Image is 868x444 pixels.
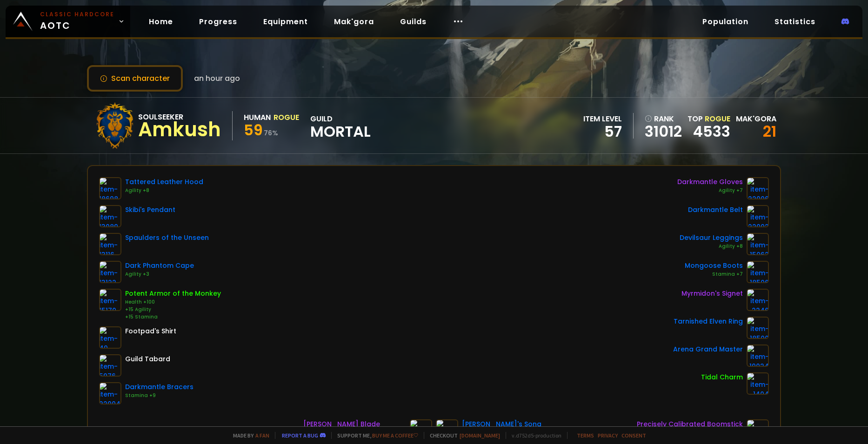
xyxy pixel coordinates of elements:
[310,125,371,139] span: Mortal
[583,125,622,139] div: 57
[99,205,121,227] img: item-13089
[40,10,114,33] span: AOTC
[125,313,221,321] div: +15 Stamina
[256,12,315,31] a: Equipment
[125,233,209,243] div: Spaulders of the Unseen
[244,112,271,123] div: Human
[747,372,769,395] img: item-1404
[747,205,769,227] img: item-22002
[125,271,194,278] div: Agility +3
[695,12,756,31] a: Population
[693,121,730,142] a: 4533
[747,289,769,311] img: item-2246
[767,12,823,31] a: Statistics
[393,12,434,31] a: Guilds
[125,392,194,399] div: Stamina +9
[331,432,418,439] span: Support me,
[125,326,176,336] div: Footpad's Shirt
[736,125,776,139] div: 21
[747,345,769,367] img: item-19024
[688,205,743,215] div: Darkmantle Belt
[621,432,646,439] a: Consent
[303,419,406,429] div: [PERSON_NAME] Blade
[685,261,743,271] div: Mongoose Boots
[747,317,769,339] img: item-18500
[125,306,221,313] div: +15 Agility
[192,12,245,31] a: Progress
[637,419,743,429] div: Precisely Calibrated Boomstick
[6,6,130,37] a: Classic HardcoreAOTC
[125,289,221,298] div: Potent Armor of the Monkey
[194,73,240,84] span: an hour ago
[460,432,500,439] a: [DOMAIN_NAME]
[701,372,743,382] div: Tidal Charm
[138,123,221,137] div: Amkush
[372,432,418,439] a: Buy me a coffee
[244,119,263,140] span: 59
[673,345,743,354] div: Arena Grand Master
[99,382,121,404] img: item-22004
[747,233,769,255] img: item-15062
[736,113,776,125] div: Mak'gora
[685,271,743,278] div: Stamina +7
[125,298,221,306] div: Health +100
[583,113,622,125] div: item level
[138,111,221,123] div: Soulseeker
[99,289,121,311] img: item-15170
[99,177,121,199] img: item-18698
[40,10,114,19] small: Classic Hardcore
[674,317,743,326] div: Tarnished Elven Ring
[99,354,121,377] img: item-5976
[747,177,769,199] img: item-22006
[87,65,183,92] button: Scan character
[125,187,203,194] div: Agility +8
[577,432,594,439] a: Terms
[645,113,682,125] div: rank
[506,432,561,439] span: v. d752d5 - production
[645,125,682,139] a: 31012
[125,205,175,215] div: Skibi's Pendant
[99,261,121,283] img: item-13122
[282,432,318,439] a: Report a bug
[598,432,618,439] a: Privacy
[310,113,371,139] div: guild
[705,113,730,124] span: Rogue
[125,261,194,271] div: Dark Phantom Cape
[99,326,121,349] img: item-49
[677,177,743,187] div: Darkmantle Gloves
[747,261,769,283] img: item-18506
[264,128,278,138] small: 76 %
[681,289,743,298] div: Myrmidon's Signet
[99,233,121,255] img: item-13116
[327,12,381,31] a: Mak'gora
[125,354,170,364] div: Guild Tabard
[255,432,269,439] a: a fan
[125,177,203,187] div: Tattered Leather Hood
[424,432,500,439] span: Checkout
[680,233,743,243] div: Devilsaur Leggings
[125,382,194,392] div: Darkmantle Bracers
[274,112,299,123] div: Rogue
[141,12,180,31] a: Home
[680,243,743,250] div: Agility +8
[227,432,269,439] span: Made by
[462,419,564,429] div: [PERSON_NAME]'s Song
[688,113,730,125] div: Top
[677,187,743,194] div: Agility +7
